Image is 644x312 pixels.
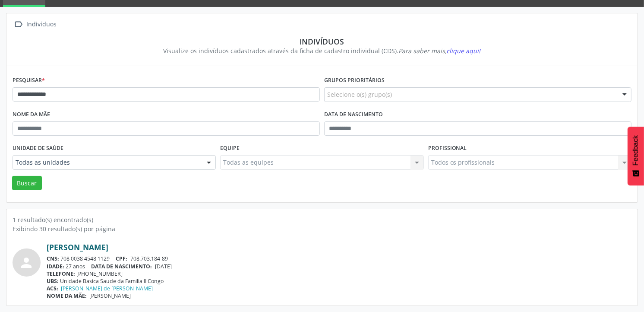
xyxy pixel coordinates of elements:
[47,277,631,285] div: Unidade Basica Saude da Familia II Congo
[130,255,168,262] span: 708.703.184-89
[47,270,75,277] span: TELEFONE:
[220,142,240,155] label: Equipe
[25,18,58,31] div: Indivíduos
[47,255,59,262] span: CNS:
[13,108,50,121] label: Nome da mãe
[92,263,152,270] span: DATA DE NASCIMENTO:
[628,127,644,185] button: Feedback - Mostrar pesquisa
[13,224,631,233] div: Exibindo 30 resultado(s) por página
[47,270,631,277] div: [PHONE_NUMBER]
[61,285,153,292] a: [PERSON_NAME] de [PERSON_NAME]
[324,108,383,121] label: Data de nascimento
[13,74,45,87] label: Pesquisar
[19,37,625,46] div: Indivíduos
[399,47,481,55] i: Para saber mais,
[47,277,59,285] span: UBS:
[47,242,108,252] a: [PERSON_NAME]
[12,176,42,191] button: Buscar
[447,47,481,55] span: clique aqui!
[13,18,58,31] a:  Indivíduos
[116,255,128,262] span: CPF:
[47,263,631,270] div: 27 anos
[324,74,385,87] label: Grupos prioritários
[90,292,131,299] span: [PERSON_NAME]
[13,142,63,155] label: Unidade de saúde
[47,285,58,292] span: ACS:
[16,158,198,167] span: Todas as unidades
[19,255,35,271] i: person
[327,90,392,99] span: Selecione o(s) grupo(s)
[47,292,87,299] span: NOME DA MÃE:
[428,142,467,155] label: Profissional
[47,263,64,270] span: IDADE:
[155,263,172,270] span: [DATE]
[47,255,631,262] div: 708 0038 4548 1129
[632,135,640,166] span: Feedback
[19,46,625,55] div: Visualize os indivíduos cadastrados através da ficha de cadastro individual (CDS).
[13,215,631,224] div: 1 resultado(s) encontrado(s)
[13,18,25,31] i: 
